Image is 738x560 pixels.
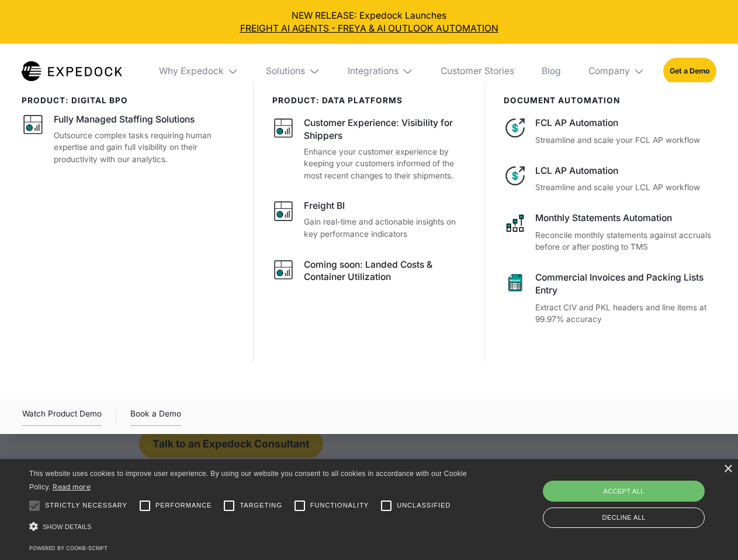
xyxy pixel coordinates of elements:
div: Customer Experience: Visibility for Shippers [304,117,466,142]
a: FCL AP AutomationStreamline and scale your FCL AP workflow [504,117,716,146]
span: Functionality [310,501,369,510]
div: Monthly Statements Automation [535,212,716,225]
div: Commercial Invoices and Packing Lists Entry [535,271,716,297]
div: Freight BI [304,199,345,212]
a: Get a Demo [663,58,716,84]
a: Freight BIGain real-time and actionable insights on key performance indicators [272,199,467,240]
a: Customer Stories [431,44,523,99]
a: Customer Experience: Visibility for ShippersEnhance your customer experience by keeping your cust... [272,117,467,181]
div: Fully Managed Staffing Solutions [54,113,195,126]
span: Show details [43,523,92,530]
div: document automation [504,96,716,105]
span: Performance [155,501,212,510]
a: Powered by cookie-script [29,545,108,551]
div: Show details [29,519,471,535]
a: Blog [532,44,570,99]
div: Why Expedock [159,65,224,77]
p: Gain real-time and actionable insights on key performance indicators [304,216,466,240]
p: Streamline and scale your LCL AP workflow [535,181,716,194]
div: LCL AP Automation [535,164,716,177]
div: Solutions [257,44,330,99]
div: PRODUCT: data platforms [272,96,467,105]
div: Integrations [348,65,399,77]
div: FCL AP Automation [535,117,716,129]
a: Fully Managed Staffing SolutionsOutsource complex tasks requiring human expertise and gain full v... [22,113,235,165]
div: Watch Product Demo [22,407,102,426]
p: Streamline and scale your FCL AP workflow [535,134,716,146]
a: Book a Demo [130,407,181,426]
a: LCL AP AutomationStreamline and scale your LCL AP workflow [504,164,716,194]
a: Monthly Statements AutomationReconcile monthly statements against accruals before or after postin... [504,212,716,253]
span: Unclassified [397,501,451,510]
div: Why Expedock [150,44,248,99]
p: Extract CIV and PKL headers and line items at 99.97% accuracy [535,302,716,325]
div: Company [588,65,630,77]
div: Coming soon: Landed Costs & Container Utilization [304,258,466,284]
div: Solutions [266,65,305,77]
span: Strictly necessary [45,501,127,510]
span: This website uses cookies to improve user experience. By using our website you consent to all coo... [29,470,467,491]
p: Enhance your customer experience by keeping your customers informed of the most recent changes to... [304,146,466,182]
a: open lightbox [22,407,102,426]
div: NEW RELEASE: Expedock Launches [9,9,729,35]
p: Reconcile monthly statements against accruals before or after posting to TMS [535,229,716,253]
iframe: Chat Widget [543,434,738,560]
a: Commercial Invoices and Packing Lists EntryExtract CIV and PKL headers and line items at 99.97% a... [504,271,716,325]
div: product: digital bpo [22,96,235,105]
span: Targeting [240,501,282,510]
a: FREIGHT AI AGENTS - FREYA & AI OUTLOOK AUTOMATION [9,22,729,35]
div: Integrations [338,44,422,99]
p: Outsource complex tasks requiring human expertise and gain full visibility on their productivity ... [54,129,235,166]
div: Company [579,44,654,99]
a: Read more [53,482,91,491]
a: Coming soon: Landed Costs & Container Utilization [272,258,467,288]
